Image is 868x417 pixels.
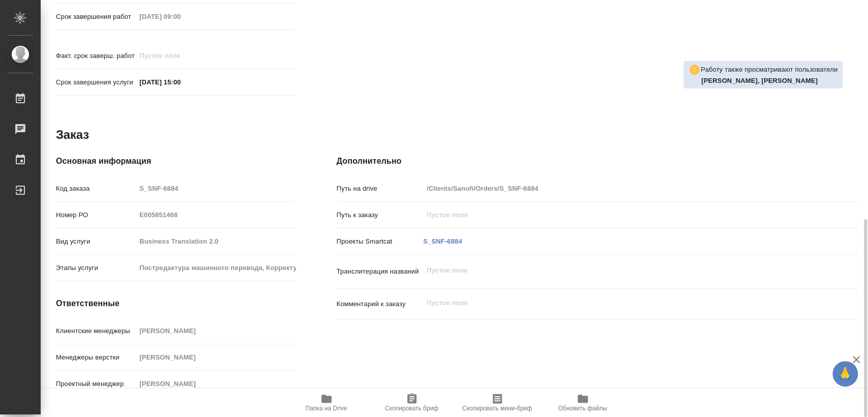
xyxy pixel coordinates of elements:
[306,405,347,412] span: Папка на Drive
[337,299,424,309] p: Комментарий к заказу
[832,361,858,386] button: 🙏
[56,379,136,389] p: Проектный менеджер
[701,76,837,86] p: Горшкова Валентина, Атминис Кристина
[136,234,295,249] input: Пустое поле
[56,297,296,310] h4: Ответственные
[56,184,136,194] p: Код заказа
[56,352,136,363] p: Менеджеры верстки
[337,155,857,167] h4: Дополнительно
[136,181,295,196] input: Пустое поле
[701,77,818,84] b: [PERSON_NAME], [PERSON_NAME]
[423,237,462,245] a: S_SNF-6884
[136,376,295,391] input: Пустое поле
[836,363,854,384] span: 🙏
[337,266,424,277] p: Транслитерация названий
[56,12,136,22] p: Срок завершения работ
[136,48,225,63] input: Пустое поле
[56,263,136,273] p: Этапы услуги
[136,323,295,338] input: Пустое поле
[136,75,225,90] input: ✎ Введи что-нибудь
[558,405,607,412] span: Обновить файлы
[56,326,136,336] p: Клиентские менеджеры
[136,260,295,275] input: Пустое поле
[136,9,225,24] input: Пустое поле
[56,127,89,143] h2: Заказ
[423,181,813,196] input: Пустое поле
[136,350,295,365] input: Пустое поле
[56,51,136,61] p: Факт. срок заверш. работ
[56,77,136,87] p: Срок завершения услуги
[455,389,540,417] button: Скопировать мини-бриф
[423,207,813,222] input: Пустое поле
[385,405,438,412] span: Скопировать бриф
[56,210,136,220] p: Номер РО
[337,236,424,247] p: Проекты Smartcat
[462,405,532,412] span: Скопировать мини-бриф
[284,389,369,417] button: Папка на Drive
[369,389,455,417] button: Скопировать бриф
[56,236,136,247] p: Вид услуги
[701,65,837,75] p: Работу также просматривают пользователи
[56,155,296,167] h4: Основная информация
[136,207,295,222] input: Пустое поле
[337,184,424,194] p: Путь на drive
[540,389,625,417] button: Обновить файлы
[337,210,424,220] p: Путь к заказу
